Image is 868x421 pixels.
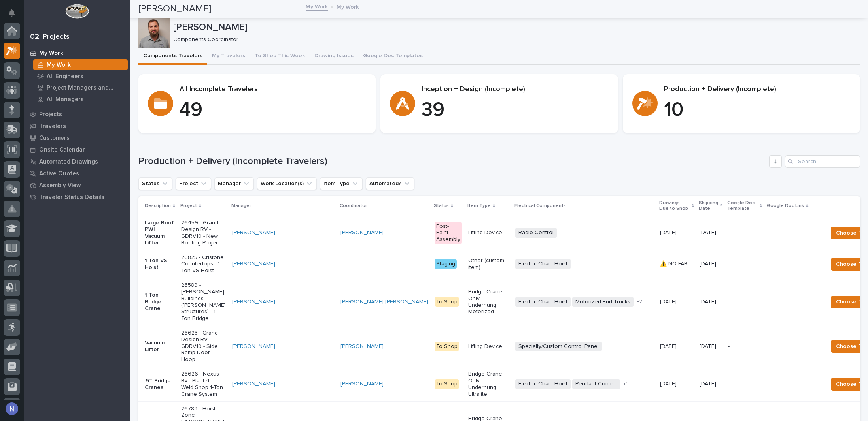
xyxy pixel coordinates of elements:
p: Project [180,201,197,210]
a: [PERSON_NAME] [232,343,275,350]
div: Post-Paint Assembly [435,222,462,244]
a: Project Managers and Engineers [30,82,130,93]
div: To Shop [435,297,459,307]
p: [DATE] [660,342,678,350]
p: 49 [180,98,366,122]
p: 26589 - [PERSON_NAME] Buildings ([PERSON_NAME] Structures) - 1 Ton Bridge [181,282,226,322]
span: Motorized End Trucks [572,297,634,307]
p: Item Type [467,201,491,210]
span: Radio Control [515,228,557,238]
a: [PERSON_NAME] [340,343,384,350]
a: [PERSON_NAME] [PERSON_NAME] [340,299,428,305]
input: Search [785,155,860,168]
a: [PERSON_NAME] [232,261,275,267]
button: users-avatar [4,400,20,417]
p: Lifting Device [468,343,509,350]
span: Electric Chain Hoist [515,379,571,389]
p: Vacuum Lifter [145,340,175,353]
p: [DATE] [660,379,678,387]
p: Customers [39,135,70,142]
p: My Work [337,2,359,11]
button: My Travelers [207,48,250,65]
a: Active Quotes [24,167,130,179]
p: Description [145,201,171,210]
p: 26626 - Nexus Rv - Plant 4 - Weld Shop 1-Ton Crane System [181,371,226,397]
img: Workspace Logo [65,4,89,19]
div: To Shop [435,379,459,389]
p: All Engineers [47,73,83,80]
p: Shipping Date [699,199,718,213]
a: My Work [24,47,130,59]
a: My Work [306,2,328,11]
p: ⚠️ NO FAB TIME! [660,259,695,267]
span: Electric Chain Hoist [515,259,571,269]
p: Onsite Calendar [39,147,85,154]
p: Lifting Device [468,229,509,236]
p: Active Quotes [39,170,79,177]
button: Notifications [4,5,20,21]
a: Customers [24,132,130,144]
p: [DATE] [700,229,722,236]
a: [PERSON_NAME] [340,229,384,236]
p: Project Managers and Engineers [47,85,125,92]
p: - [728,381,761,387]
p: - [728,261,761,267]
a: Assembly View [24,179,130,191]
p: [DATE] [700,261,722,267]
p: 1 Ton VS Hoist [145,257,175,271]
span: + 1 [623,382,628,387]
p: All Managers [47,96,84,103]
button: Item Type [320,177,363,190]
p: Manager [231,201,251,210]
button: Work Location(s) [257,177,317,190]
a: All Managers [30,94,130,105]
p: Bridge Crane Only - Underhung Motorized [468,289,509,315]
p: Electrical Components [514,201,566,210]
a: [PERSON_NAME] [232,229,275,236]
a: Onsite Calendar [24,144,130,156]
p: [DATE] [700,299,722,305]
button: Automated? [366,177,414,190]
a: All Engineers [30,71,130,82]
p: Traveler Status Details [39,194,104,201]
a: [PERSON_NAME] [232,299,275,305]
span: + 2 [637,299,642,304]
p: Large Roof PWI Vacuum Lifter [145,220,175,246]
p: All Incomplete Travelers [180,85,366,94]
p: Assembly View [39,182,81,189]
p: - [340,261,428,267]
div: 02. Projects [30,33,70,41]
p: Bridge Crane Only - Underhung Ultralite [468,371,509,397]
a: Travelers [24,120,130,132]
p: - [728,343,761,350]
p: Drawings Due to Shop [659,199,690,213]
a: Traveler Status Details [24,191,130,203]
h1: Production + Delivery (Incomplete Travelers) [138,156,766,167]
p: .5T Bridge Cranes [145,378,175,391]
button: Components Travelers [138,48,207,65]
p: [DATE] [700,343,722,350]
p: [DATE] [660,228,678,236]
a: [PERSON_NAME] [340,381,384,387]
span: Specialty/Custom Control Panel [515,342,602,351]
p: Google Doc Template [727,199,758,213]
p: 26623 - Grand Design RV - GDRV10 - Side Ramp Door, Hoop [181,330,226,363]
p: - [728,229,761,236]
p: Automated Drawings [39,158,98,165]
p: Production + Delivery (Incomplete) [664,85,851,94]
a: Automated Drawings [24,156,130,167]
div: To Shop [435,342,459,351]
p: - [728,299,761,305]
span: Pendant Control [572,379,620,389]
p: Status [434,201,449,210]
p: Components Coordinator [173,36,854,43]
p: 39 [422,98,608,122]
a: [PERSON_NAME] [232,381,275,387]
button: Project [176,177,211,190]
p: 10 [664,98,851,122]
span: Electric Chain Hoist [515,297,571,307]
a: Projects [24,108,130,120]
div: Notifications [10,9,20,22]
p: Projects [39,111,62,118]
